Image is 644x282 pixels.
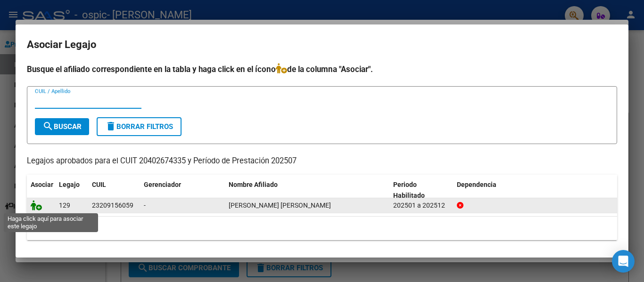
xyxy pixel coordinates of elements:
[31,181,53,188] span: Asociar
[27,36,617,54] h2: Asociar Legajo
[42,121,54,132] mat-icon: search
[144,201,146,209] span: -
[229,201,331,209] span: KESSEL RAUL FABIAN
[88,175,140,206] datatable-header-cell: CUIL
[140,175,225,206] datatable-header-cell: Gerenciador
[92,181,106,188] span: CUIL
[92,200,133,211] div: 23209156059
[42,122,82,131] span: Buscar
[612,250,635,273] div: Open Intercom Messenger
[453,175,618,206] datatable-header-cell: Dependencia
[97,117,182,136] button: Borrar Filtros
[27,217,617,240] div: 1 registros
[457,181,496,188] span: Dependencia
[389,175,453,206] datatable-header-cell: Periodo Habilitado
[27,155,617,167] p: Legajos aprobados para el CUIT 20402674335 y Período de Prestación 202507
[393,200,449,211] div: 202501 a 202512
[225,175,389,206] datatable-header-cell: Nombre Afiliado
[27,175,55,206] datatable-header-cell: Asociar
[144,181,181,188] span: Gerenciador
[105,121,116,132] mat-icon: delete
[59,201,70,209] span: 129
[27,63,617,75] h4: Busque el afiliado correspondiente en la tabla y haga click en el ícono de la columna "Asociar".
[55,175,88,206] datatable-header-cell: Legajo
[393,181,425,199] span: Periodo Habilitado
[35,118,89,135] button: Buscar
[105,122,173,131] span: Borrar Filtros
[229,181,278,188] span: Nombre Afiliado
[59,181,80,188] span: Legajo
